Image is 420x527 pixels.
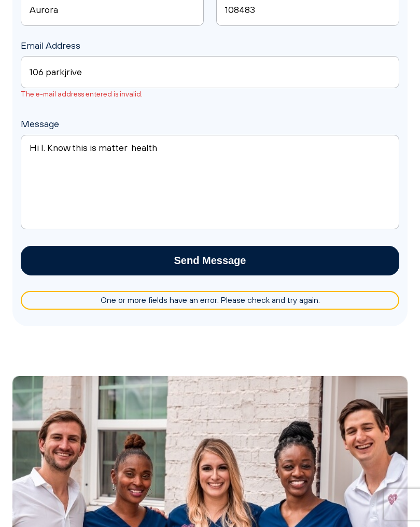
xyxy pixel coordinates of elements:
[21,56,399,88] input: Email Address
[21,40,399,100] label: Email Address
[21,291,399,310] div: One or more fields have an error. Please check and try again.
[21,118,399,144] label: Message
[21,246,399,275] input: Send Message
[21,88,399,100] span: The e-mail address entered is invalid.
[21,135,399,229] textarea: Message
